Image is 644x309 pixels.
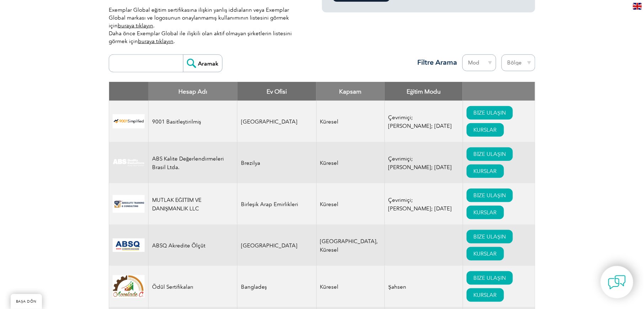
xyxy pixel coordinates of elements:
font: Filtre Arama [417,58,457,67]
font: Brezilya [241,160,260,166]
th: : Sütunları artan düzende sıralamak için etkinleştirin [463,82,535,101]
font: . [173,38,175,44]
font: 9001 Basitleştirilmiş [152,119,201,125]
th: Hesap Adı: Sütunları azalan şekilde sıralamak için etkinleştirin [149,82,237,101]
a: KURSLAR [467,123,504,137]
a: KURSLAR [467,164,504,178]
a: BİZE ULAŞIN [467,147,513,161]
font: ABSQ Akredite Ölçüt [152,242,205,249]
a: KURSLAR [467,206,504,219]
font: [GEOGRAPHIC_DATA] [241,119,297,125]
img: 16e092f6-eadd-ed11-a7c6-00224814fd52-logo.png [113,195,145,213]
input: Aramak [183,55,222,72]
a: KURSLAR [467,247,504,261]
a: buraya tıklayın [138,38,173,44]
font: MUTLAK EĞİTİM VE DANIŞMANLIK LLC [152,197,202,212]
a: BİZE ULAŞIN [467,106,513,120]
font: Çevrimiçi; [PERSON_NAME]; [DATE] [388,197,452,212]
font: BİZE ULAŞIN [474,151,506,157]
img: 1a94dd1a-69dd-eb11-bacb-002248159486-logo.jpg [113,275,145,298]
th: Kapsam: Sütunları artan düzende sıralamak için etkinleştirin [316,82,385,101]
a: BİZE ULAŞIN [467,189,513,202]
a: BİZE ULAŞIN [467,271,513,285]
font: [GEOGRAPHIC_DATA] [241,242,297,249]
font: Çevrimiçi; [PERSON_NAME]; [DATE] [388,114,452,129]
font: . [153,22,155,29]
font: Çevrimiçi; [PERSON_NAME]; [DATE] [388,156,452,171]
font: KURSLAR [474,127,497,133]
font: Exemplar Global eğitim sertifikasına ilişkin yanlış iddiaların veya Exemplar Global markası ve lo... [109,7,289,29]
a: buraya tıklayın [118,22,153,29]
font: KURSLAR [474,251,497,257]
font: Bangladeş [241,284,267,290]
img: cc24547b-a6e0-e911-a812-000d3a795b83-logo.png [113,239,145,252]
font: BAŞA DÖN [16,299,37,304]
font: BİZE ULAŞIN [474,234,506,240]
font: Küresel [320,160,339,166]
a: BAŞA DÖN [11,294,42,309]
th: Ev Ofisi: Sütunları artan sırada sıralamak için etkinleştirin [237,82,317,101]
img: 37c9c059-616f-eb11-a812-002248153038-logo.png [113,114,145,129]
font: Hesap Adı [178,88,207,95]
font: BİZE ULAŞIN [474,110,506,116]
th: Eğitim Modu: Sütunları artan düzende sıralamak için etkinleştirin [385,82,463,101]
font: Küresel [320,119,339,125]
img: contact-chat.png [608,273,626,291]
a: BİZE ULAŞIN [467,230,513,243]
font: [GEOGRAPHIC_DATA], Küresel [320,238,378,253]
img: c92924ac-d9bc-ea11-a814-000d3a79823d-logo.jpg [113,159,145,167]
font: KURSLAR [474,168,497,174]
font: Birleşik Arap Emirlikleri [241,201,298,208]
font: Şahsen [388,284,406,290]
font: ABS Kalite Değerlendirmeleri Brasil Ltda. [152,156,224,171]
font: Ödül Sertifikaları [152,284,193,290]
font: Küresel [320,284,339,290]
font: KURSLAR [474,292,497,298]
font: BİZE ULAŞIN [474,192,506,199]
a: KURSLAR [467,288,504,302]
font: Kapsam [339,88,362,95]
img: en [633,3,642,10]
font: Eğitim Modu [407,88,441,95]
font: KURSLAR [474,209,497,216]
font: Daha önce Exemplar Global ile ilişkili olan aktif olmayan şirketlerin listesini görmek için [109,30,292,44]
font: Ev Ofisi [267,88,287,95]
font: BİZE ULAŞIN [474,275,506,281]
font: Küresel [320,201,339,208]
